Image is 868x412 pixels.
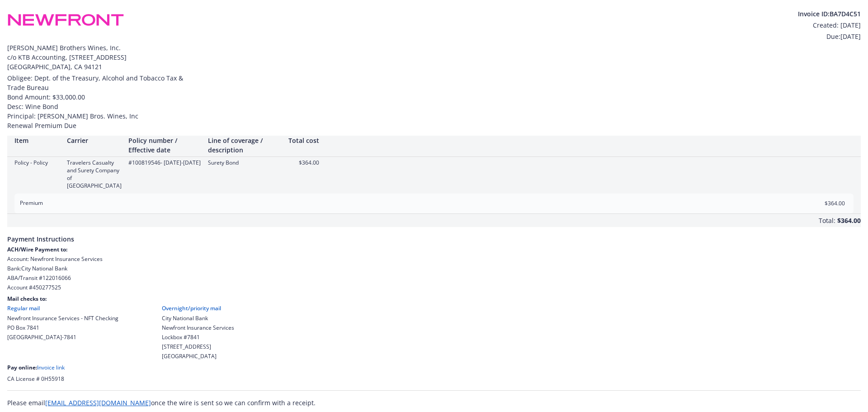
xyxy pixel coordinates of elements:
[7,227,861,246] span: Payment Instructions
[837,214,861,227] div: $364.00
[45,398,151,407] a: [EMAIL_ADDRESS][DOMAIN_NAME]
[37,364,65,371] a: Invoice link
[128,159,201,166] div: #100819546 - [DATE]-[DATE]
[208,159,280,166] div: Surety Bond
[162,304,234,312] div: Overnight/priority mail
[288,159,319,166] div: $364.00
[162,352,234,360] div: [GEOGRAPHIC_DATA]
[7,255,861,263] div: Account: Newfront Insurance Services
[7,246,861,253] div: ACH/Wire Payment to:
[7,304,118,312] div: Regular mail
[7,265,861,272] div: Bank: City National Bank
[7,284,861,291] div: Account # 450277525
[798,20,861,30] div: Created: [DATE]
[7,324,118,331] div: PO Box 7841
[7,73,861,130] div: Obligee: Dept. of the Treasury, Alcohol and Tobacco Tax & Trade Bureau Bond Amount: $33,000.00 De...
[14,136,60,145] div: Item
[7,398,861,407] div: Please email once the wire is sent so we can confirm with a receipt.
[67,136,121,145] div: Carrier
[20,199,43,207] span: Premium
[7,333,118,341] div: [GEOGRAPHIC_DATA]-7841
[162,324,234,331] div: Newfront Insurance Services
[7,375,861,383] div: CA License # 0H55918
[162,314,234,322] div: City National Bank
[162,333,234,341] div: Lockbox #7841
[208,136,280,155] div: Line of coverage / description
[128,136,201,155] div: Policy number / Effective date
[792,197,850,210] input: 0.00
[288,136,319,145] div: Total cost
[7,314,118,322] div: Newfront Insurance Services - NFT Checking
[7,43,861,71] span: [PERSON_NAME] Brothers Wines, Inc. c/o KTB Accounting, [STREET_ADDRESS] [GEOGRAPHIC_DATA] , CA 94121
[162,343,234,350] div: [STREET_ADDRESS]
[819,216,835,227] div: Total:
[67,159,121,190] div: Travelers Casualty and Surety Company of [GEOGRAPHIC_DATA]
[7,295,861,303] div: Mail checks to:
[798,9,861,19] div: Invoice ID: BA7D4C51
[7,364,37,371] span: Pay online:
[798,32,861,41] div: Due: [DATE]
[14,159,60,166] div: Policy - Policy
[7,274,861,282] div: ABA/Transit # 122016066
